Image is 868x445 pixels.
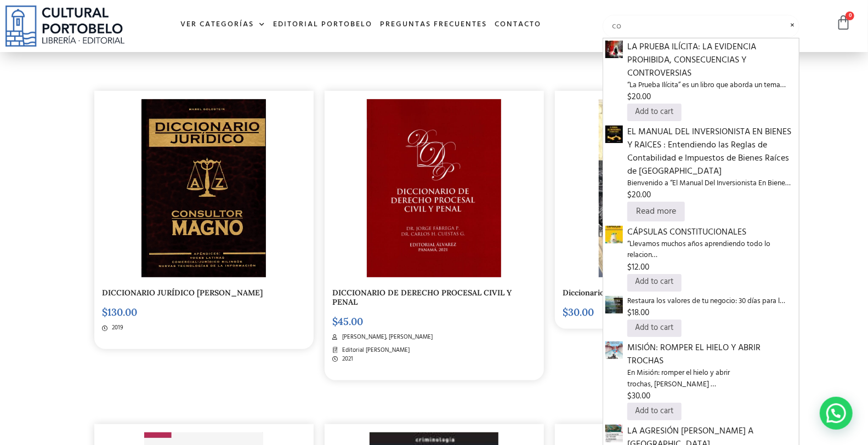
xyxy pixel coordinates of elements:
img: portada-TOMAS-PAREDES-armada-final [605,341,623,359]
a: Preguntas frecuentes [376,13,491,37]
img: portada libro Raiza Rodriguez [605,296,623,313]
a: Read more about “EL MANUAL DEL INVERSIONISTA EN BIENES Y RAICES : Entendiendo las Reglas de Conta... [627,202,685,221]
span: 0 [846,12,854,20]
a: CÁPSULAS CONSTITUCIONALES [605,227,623,242]
img: ARREGLADA-AT-C-V2-agresion [605,425,623,442]
span: “Llevamos muchos años aprendiendo todo lo relacion… [627,239,796,261]
span: $ [627,189,632,202]
a: CÁPSULAS CONSTITUCIONALES“Llevamos muchos años aprendiendo todo lo relacion…$12.00 [627,226,796,274]
a: LA AGRESIÓN DE TRUMP A PANAMÁ [605,426,623,441]
bdi: 18.00 [627,306,649,320]
span: $ [627,90,632,104]
bdi: 45.00 [333,315,364,328]
a: Contacto [491,13,545,37]
span: $ [627,390,632,403]
img: img20240420_11042956 [141,99,266,277]
span: $ [627,261,632,274]
span: LA PRUEBA ILÍCITA: LA EVIDENCIA PROHIBIDA, CONSECUENCIAS Y CONTROVERSIAS [627,41,796,80]
input: Búsqueda [603,15,799,38]
span: $ [627,306,632,320]
a: Ver Categorías [177,13,269,37]
a: Add to cart: “CÁPSULAS CONSTITUCIONALES” [627,274,682,292]
span: En Misión: romper el hielo y abrir trochas, [PERSON_NAME] … [627,368,796,390]
span: $ [333,315,338,328]
a: LA PRUEBA ILÍCITA: LA EVIDENCIA PROHIBIDA, CONSECUENCIAS Y CONTROVERSIAS“La Prueba Ilícita” es un... [627,41,796,104]
a: MISIÓN: ROMPER EL HIELO Y ABRIR TROCHASEn Misión: romper el hielo y abrir trochas, [PERSON_NAME] ... [627,341,796,403]
bdi: 12.00 [627,261,649,274]
bdi: 20.00 [627,189,651,202]
a: EL MANUAL DEL INVERSIONISTA EN BIENES Y RAICES : Entendiendo las Reglas de Contabilidad e Impuest... [627,125,796,202]
a: DICCIONARIO JURÍDICO [PERSON_NAME] [103,288,263,298]
bdi: 130.00 [103,306,138,318]
a: LA PRUEBA ILÍCITA: LA EVIDENCIA PROHIBIDA, CONSECUENCIAS Y CONTROVERSIAS [605,42,623,56]
span: Bienvenido a “El Manual Del Inversionista En Biene… [627,178,796,189]
bdi: 30.00 [563,306,594,318]
span: MISIÓN: ROMPER EL HIELO Y ABRIR TROCHAS [627,341,796,368]
a: Add to cart: “MISIÓN: ROMPER EL HIELO Y ABRIR TROCHAS” [627,403,682,420]
a: 0 [836,15,851,31]
span: EL MANUAL DEL INVERSIONISTA EN BIENES Y RAICES : Entendiendo las Reglas de Contabilidad e Impuest... [627,125,796,178]
a: Editorial Portobelo [269,13,376,37]
span: CÁPSULAS CONSTITUCIONALES [627,226,796,239]
a: MISIÓN: ROMPER EL HIELO Y ABRIR TROCHAS [605,343,623,357]
span: Restaura los valores de tu negocio: 30 días para l… [627,296,796,307]
bdi: 30.00 [627,390,650,403]
span: $ [563,306,569,318]
a: Add to cart: “LA PRUEBA ILÍCITA: LA EVIDENCIA PROHIBIDA, CONSECUENCIAS Y CONTROVERSIAS” [627,104,682,121]
img: Captura de pantalla 2025-07-16 103503 [605,226,623,243]
a: DICCIONARIO DE DERECHO PROCESAL CIVIL Y PENAL [333,288,512,307]
span: 2019 [109,323,123,333]
img: 81Xhe+lqSeL._SY466_ [605,41,623,58]
span: 2021 [339,355,353,364]
a: Restaura los valores de tu negocio: 30 días para l…$18.00 [627,296,796,320]
a: EL MANUAL DEL INVERSIONISTA EN BIENES Y RAICES : Entendiendo las Reglas de Contabilidad e Impuest... [605,127,623,141]
span: [PERSON_NAME], [PERSON_NAME] [339,333,433,342]
span: Editorial [PERSON_NAME] [339,346,410,355]
a: Diccionario Jurídico [563,288,636,298]
img: RP77216 [605,125,623,143]
img: Diccionario-juridico-A.jpg [599,99,730,277]
bdi: 20.00 [627,90,651,104]
span: $ [103,306,108,318]
a: Add to cart: “” [627,320,682,337]
span: “La Prueba Ilícita” es un libro que aborda un tema… [627,80,796,91]
span: Limpiar [786,19,799,20]
img: img20230329_09254429 [367,99,501,277]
